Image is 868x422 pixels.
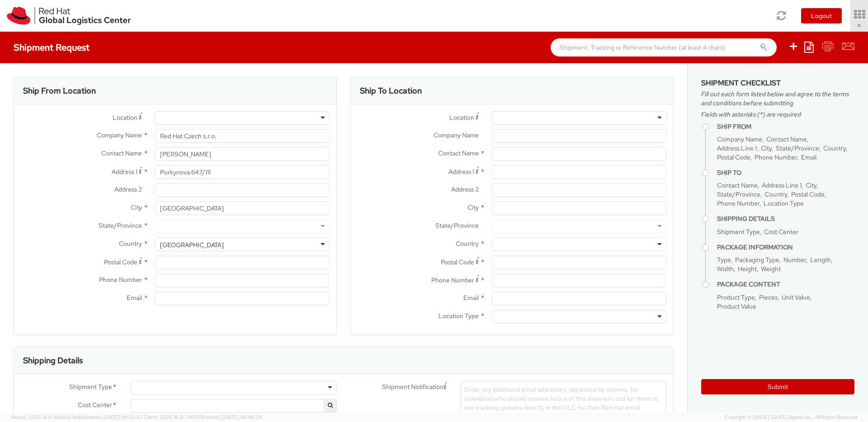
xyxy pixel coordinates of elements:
[717,293,755,301] span: Product Type
[86,414,143,420] span: master, [DATE] 09:52:52
[810,256,831,264] span: Length
[99,221,142,230] span: State/Province
[467,203,479,211] span: City
[717,199,759,207] span: Phone Number
[438,149,479,157] span: Contact Name
[755,153,797,161] span: Phone Number
[451,185,479,193] span: Address 2
[717,228,760,236] span: Shipment Type
[464,385,658,421] span: Enter any additional email addresses, separated by comma, for individuals who should receive noti...
[701,379,854,394] button: Submit
[160,240,224,249] div: [GEOGRAPHIC_DATA]
[717,281,854,288] h4: Package Content
[23,86,96,95] h3: Ship From Location
[717,244,854,251] h4: Package Information
[783,256,806,264] span: Number
[776,144,819,152] span: State/Province
[7,7,131,25] img: rh-logistics-00dfa346123c4ec078e1.svg
[717,302,756,310] span: Product Value
[11,414,143,420] span: Server: 2025.18.0-bb0e0c2bd68
[717,190,760,198] span: State/Province
[717,123,854,130] h4: Ship From
[431,276,474,284] span: Phone Number
[806,181,816,189] span: City
[360,86,422,95] h3: Ship To Location
[766,135,807,143] span: Contact Name
[449,113,474,122] span: Location
[99,276,142,284] span: Phone Number
[112,168,137,176] span: Address 1
[78,400,112,411] span: Cost Center
[97,131,142,139] span: Company Name
[764,228,798,236] span: Cost Center
[761,144,772,152] span: City
[735,256,779,264] span: Packaging Type
[717,135,762,143] span: Company Name
[382,382,443,392] span: Shipment Notification
[738,265,757,273] span: Height
[857,22,862,29] span: ▼
[127,294,142,302] span: Email
[717,181,758,189] span: Contact Name
[101,149,142,157] span: Contact Name
[801,8,842,23] button: Logout
[119,239,142,248] span: Country
[759,293,778,301] span: Pieces
[701,110,854,119] span: Fields with asterisks (*) are required
[717,256,731,264] span: Type
[761,265,781,273] span: Weight
[782,293,810,301] span: Unit Value
[551,38,777,56] input: Shipment, Tracking or Reference Number (at least 4 chars)
[144,414,262,420] span: Client: 2025.18.0-71d3358
[725,414,857,421] span: Copyright © [DATE]-[DATE] Agistix Inc., All Rights Reserved
[448,168,474,176] span: Address 1
[717,265,734,273] span: Width
[439,312,479,320] span: Location Type
[764,199,804,207] span: Location Type
[717,153,750,161] span: Postal Code
[463,294,479,302] span: Email
[113,113,137,122] span: Location
[762,181,802,189] span: Address Line 1
[69,382,112,393] span: Shipment Type
[131,203,142,211] span: City
[205,414,262,420] span: master, [DATE] 09:46:25
[701,79,854,87] h3: Shipment Checklist
[701,89,854,108] span: Fill out each form listed below and agree to the terms and conditions before submitting
[434,131,479,139] span: Company Name
[791,190,825,198] span: Postal Code
[764,190,787,198] span: Country
[823,144,846,152] span: Country
[114,185,142,193] span: Address 2
[435,221,479,230] span: State/Province
[717,144,757,152] span: Address Line 1
[441,258,474,266] span: Postal Code
[104,258,137,266] span: Postal Code
[801,153,816,161] span: Email
[14,42,90,52] h4: Shipment Request
[23,356,83,365] h3: Shipping Details
[456,239,479,248] span: Country
[717,169,854,176] h4: Ship To
[717,216,854,222] h4: Shipping Details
